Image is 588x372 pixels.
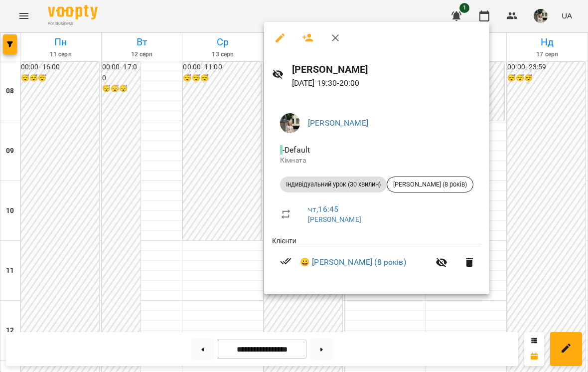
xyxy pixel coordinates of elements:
[280,145,312,155] span: - Default
[387,180,473,189] span: [PERSON_NAME] (8 років)
[280,113,300,133] img: cf4d6eb83d031974aacf3fedae7611bc.jpeg
[280,180,387,189] span: Індивідуальний урок (30 хвилин)
[280,156,473,166] p: Кімната
[308,118,368,128] a: [PERSON_NAME]
[300,256,406,268] a: 😀 [PERSON_NAME] (8 років)
[292,62,481,77] h6: [PERSON_NAME]
[308,204,338,214] a: чт , 16:45
[308,215,361,223] a: [PERSON_NAME]
[280,255,292,267] svg: Візит сплачено
[387,177,473,192] div: [PERSON_NAME] (8 років)
[292,77,481,89] p: [DATE] 19:30 - 20:00
[272,236,481,282] ul: Клієнти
